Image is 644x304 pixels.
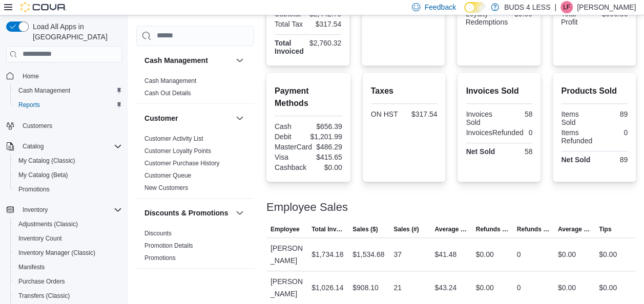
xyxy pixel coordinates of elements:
a: Customer Activity List [144,135,203,142]
div: Invoices Sold [466,110,497,126]
div: $317.54 [406,110,438,118]
div: $1,734.18 [311,248,343,260]
span: Manifests [18,263,45,271]
span: Promotions [18,185,50,193]
h3: Discounts & Promotions [144,208,228,218]
div: $317.54 [310,20,341,28]
a: Customers [18,120,56,132]
div: $415.65 [310,153,342,161]
span: Adjustments (Classic) [18,220,78,228]
span: Customer Queue [144,171,191,180]
div: Visa [275,153,306,161]
span: Average Refund [558,225,591,233]
button: Purchase Orders [10,274,126,289]
p: [PERSON_NAME] [577,1,636,13]
a: Home [18,70,43,82]
button: Inventory [18,204,52,216]
span: Total Invoiced [311,225,344,233]
button: Inventory [2,203,126,217]
button: Promotions [10,182,126,197]
span: Transfers (Classic) [18,292,70,300]
a: Cash Out Details [144,90,191,97]
strong: Net Sold [466,147,495,156]
span: Cash Management [144,77,196,85]
button: Manifests [10,260,126,274]
div: [PERSON_NAME] [266,271,307,304]
button: Customer [234,112,246,124]
button: Home [2,69,126,83]
div: $0.00 [475,248,493,260]
span: Inventory Count [14,232,122,245]
h2: Invoices Sold [466,85,532,97]
p: BUDS 4 LESS [504,1,550,13]
div: Discounts & Promotions [136,227,254,268]
div: $1,026.14 [311,281,343,294]
span: Inventory [18,204,122,216]
a: Manifests [14,261,49,273]
img: Cova [20,2,67,12]
div: $486.29 [316,143,342,151]
a: Inventory Count [14,232,66,245]
span: Promotion Details [144,242,193,250]
a: New Customers [144,184,188,191]
div: 89 [596,110,628,118]
a: Reports [14,99,44,111]
div: 58 [501,110,532,118]
p: | [554,1,556,13]
div: 37 [393,248,402,260]
span: Transfers (Classic) [14,290,122,302]
div: 58 [501,147,532,156]
span: Customers [23,122,52,130]
div: $0.00 [599,281,617,294]
div: Debit [275,133,306,141]
a: Adjustments (Classic) [14,218,82,230]
span: Home [23,72,39,80]
div: $1,201.99 [310,133,342,141]
div: 0 [596,128,628,137]
span: Average Sale [434,225,467,233]
a: Discounts [144,230,172,237]
span: Catalog [18,140,122,153]
div: $0.00 [558,281,576,294]
span: My Catalog (Beta) [14,169,122,181]
div: $0.00 [310,163,342,171]
h2: Payment Methods [275,85,342,110]
button: Discounts & Promotions [234,207,246,219]
span: Inventory Manager (Classic) [14,247,122,259]
span: Adjustments (Classic) [14,218,122,230]
span: Promotions [14,183,122,196]
div: Loyalty Redemptions [465,10,508,26]
a: Promotions [144,254,176,262]
button: Cash Management [144,55,232,66]
a: Promotion Details [144,242,193,249]
span: Customers [18,119,122,132]
a: Promotions [14,183,54,196]
span: Customer Activity List [144,135,203,143]
div: Total Tax [275,20,306,28]
span: Cash Management [14,84,122,97]
span: Sales ($) [352,225,378,233]
span: Home [18,70,122,82]
div: Leeanne Finn [560,1,573,13]
span: Feedback [424,2,455,12]
span: Refunds ($) [475,225,508,233]
button: Adjustments (Classic) [10,217,126,231]
div: 21 [393,281,402,294]
div: Customer [136,133,254,198]
h3: Cash Management [144,55,208,66]
strong: Total Invoiced [275,39,304,55]
a: Customer Queue [144,172,191,179]
a: Customer Loyalty Points [144,147,211,155]
button: My Catalog (Classic) [10,154,126,168]
a: Purchase Orders [14,275,69,288]
span: Reports [14,99,122,111]
span: Manifests [14,261,122,273]
button: Inventory Count [10,231,126,246]
span: Inventory [23,206,48,214]
button: Cash Management [234,54,246,67]
div: 0 [517,248,521,260]
h3: Customer [144,113,178,123]
a: Inventory Manager (Classic) [14,247,99,259]
div: Cash [275,122,306,131]
button: Customer [144,113,232,123]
